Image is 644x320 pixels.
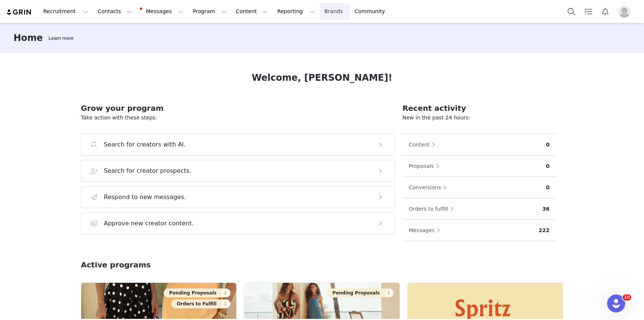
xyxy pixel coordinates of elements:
div: Tooltip anchor [47,35,75,42]
a: Brands [320,3,349,20]
h2: Grow your program [81,103,395,114]
button: Messages [137,3,188,20]
button: Search for creators with AI. [81,134,395,155]
h3: Home [14,31,43,45]
p: 36 [542,205,550,213]
button: Reporting [273,3,319,20]
p: New in the past 24 hours: [402,114,556,122]
h1: Welcome, [PERSON_NAME]! [252,71,392,85]
p: 222 [539,226,550,234]
button: Search [563,3,580,20]
iframe: Intercom live chat [607,294,625,312]
button: Contacts [93,3,137,20]
button: Approve new creator content. [81,213,395,234]
a: Tasks [580,3,597,20]
p: 0 [546,162,550,170]
button: Orders to Fulfill1 [171,299,231,308]
p: Take action with these steps: [81,114,395,122]
button: Notifications [597,3,614,20]
h3: Respond to new messages. [104,193,186,202]
span: 10 [623,294,631,300]
button: Pending Proposals1 [327,288,394,297]
h2: Recent activity [402,103,556,114]
button: Messages [409,224,444,236]
button: Conversions [409,181,451,193]
button: Orders to fulfill [409,203,457,215]
a: Community [350,3,393,20]
button: Respond to new messages. [81,186,395,208]
p: 0 [546,184,550,192]
p: 0 [546,141,550,149]
button: Profile [614,6,638,18]
img: grin logo [6,9,32,16]
button: Content [231,3,272,20]
button: Pending Proposals1 [164,288,231,297]
h3: Approve new creator content. [104,219,194,228]
button: Program [188,3,231,20]
button: Proposals [409,160,444,172]
button: Content [409,139,439,151]
button: Search for creator prospects. [81,160,395,182]
h3: Search for creator prospects. [104,166,191,175]
h3: Search for creators with AI. [104,140,186,149]
button: Recruitment [39,3,93,20]
h2: Active programs [81,259,151,270]
img: placeholder-profile.jpg [618,6,630,18]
